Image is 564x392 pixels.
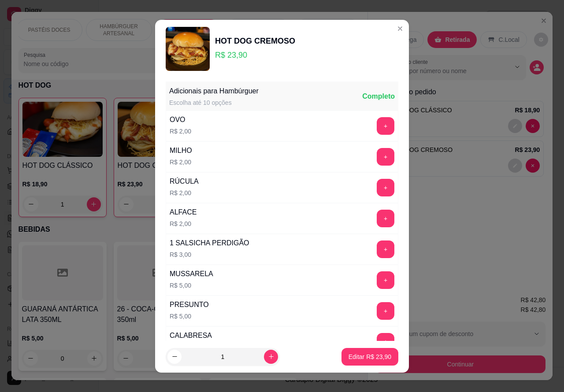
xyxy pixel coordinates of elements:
p: Editar R$ 23,90 [349,352,391,361]
div: 1 SALSICHA PERDIGÃO [170,238,249,248]
p: R$ 5,00 [170,281,213,290]
p: R$ 2,00 [170,158,192,166]
p: R$ 2,00 [170,219,197,228]
button: Editar R$ 23,90 [341,348,398,366]
p: R$ 2,00 [170,127,191,136]
div: Completo [362,91,395,102]
button: add [377,148,394,166]
p: R$ 5,00 [170,312,209,321]
div: Adicionais para Hambúrguer [169,86,259,96]
p: R$ 3,00 [170,250,249,259]
button: add [377,210,394,227]
div: MUSSARELA [170,269,213,279]
div: Escolha até 10 opções [169,98,259,107]
div: MILHO [170,145,192,156]
p: R$ 2,00 [170,189,199,197]
div: RÚCULA [170,176,199,187]
div: ALFACE [170,207,197,218]
button: add [377,302,394,320]
button: add [377,117,394,135]
button: add [377,271,394,289]
button: decrease-product-quantity [167,350,182,364]
button: Close [393,22,407,36]
p: R$ 23,90 [215,49,295,61]
div: OVO [170,115,191,125]
button: add [377,179,394,196]
button: increase-product-quantity [264,350,278,364]
div: PRESUNTO [170,300,209,310]
button: add [377,240,394,258]
div: CALABRESA [170,330,212,341]
button: add [377,333,394,351]
div: HOT DOG CREMOSO [215,35,295,47]
img: product-image [166,27,210,71]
